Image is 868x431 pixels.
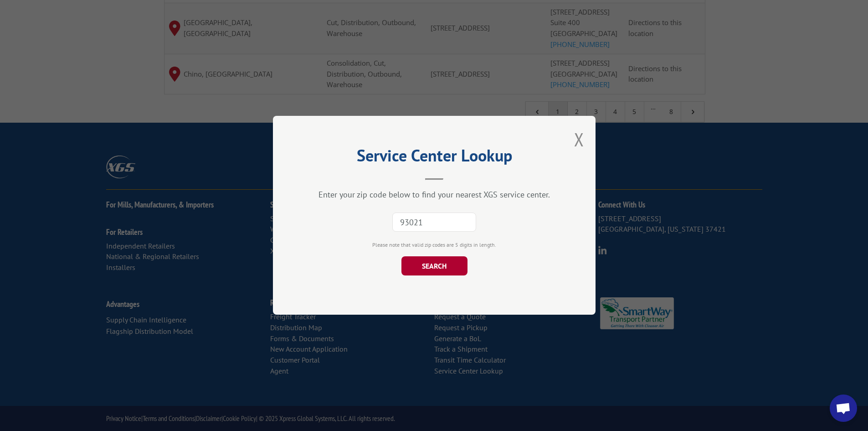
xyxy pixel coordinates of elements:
h2: Service Center Lookup [318,149,550,166]
input: Zip [392,213,476,232]
div: Enter your zip code below to find your nearest XGS service center. [318,190,550,200]
div: Please note that valid zip codes are 5 digits in length. [318,241,550,249]
div: Open chat [830,395,857,422]
button: Close modal [574,127,584,151]
button: SEARCH [401,257,467,276]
